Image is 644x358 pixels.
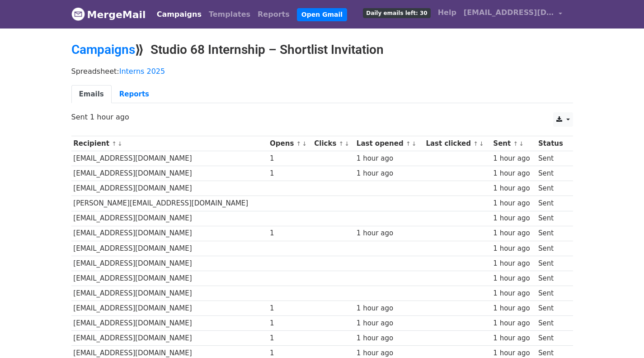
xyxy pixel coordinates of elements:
a: ↑ [513,140,518,147]
iframe: Chat Widget [599,315,644,358]
a: ↑ [473,140,478,147]
div: 1 hour ago [357,153,422,164]
a: ↑ [339,140,344,147]
div: 1 hour ago [357,318,422,329]
th: Last clicked [424,136,491,151]
td: [EMAIL_ADDRESS][DOMAIN_NAME] [71,166,268,181]
div: 1 hour ago [493,333,534,344]
a: ↑ [296,140,301,147]
th: Opens [268,136,312,151]
td: Sent [536,301,568,316]
a: Open Gmail [297,8,347,21]
td: Sent [536,226,568,241]
td: Sent [536,256,568,271]
td: Sent [536,316,568,331]
h2: ⟫ Studio 68 Internship – Shortlist Invitation [71,42,573,57]
span: [EMAIL_ADDRESS][DOMAIN_NAME] [464,7,554,18]
td: [EMAIL_ADDRESS][DOMAIN_NAME] [71,271,268,286]
a: Reports [254,5,293,24]
a: Reports [112,85,157,104]
a: Help [434,4,460,22]
div: 1 hour ago [493,198,534,209]
td: Sent [536,241,568,256]
td: [EMAIL_ADDRESS][DOMAIN_NAME] [71,241,268,256]
div: 1 hour ago [493,318,534,329]
td: [EMAIL_ADDRESS][DOMAIN_NAME] [71,301,268,316]
div: 1 [270,318,310,329]
th: Last opened [354,136,424,151]
img: MergeMail logo [71,7,85,21]
div: 1 hour ago [493,273,534,284]
td: Sent [536,151,568,166]
td: [PERSON_NAME][EMAIL_ADDRESS][DOMAIN_NAME] [71,196,268,211]
p: Sent 1 hour ago [71,112,573,122]
td: Sent [536,211,568,226]
td: [EMAIL_ADDRESS][DOMAIN_NAME] [71,211,268,226]
td: Sent [536,166,568,181]
div: 1 hour ago [493,228,534,239]
th: Clicks [312,136,354,151]
a: Templates [205,5,254,24]
td: [EMAIL_ADDRESS][DOMAIN_NAME] [71,331,268,346]
td: [EMAIL_ADDRESS][DOMAIN_NAME] [71,316,268,331]
td: Sent [536,286,568,301]
div: 1 hour ago [493,168,534,179]
div: 1 [270,228,310,239]
a: Interns 2025 [119,67,165,76]
a: ↓ [479,140,484,147]
div: 1 hour ago [493,303,534,314]
div: 1 hour ago [493,183,534,194]
div: 1 hour ago [357,333,422,344]
div: 1 hour ago [357,168,422,179]
td: Sent [536,181,568,196]
td: [EMAIL_ADDRESS][DOMAIN_NAME] [71,226,268,241]
td: Sent [536,271,568,286]
a: Campaigns [71,42,135,57]
span: Daily emails left: 30 [363,8,430,18]
th: Recipient [71,136,268,151]
div: 1 hour ago [357,228,422,239]
a: ↓ [344,140,349,147]
a: MergeMail [71,5,146,24]
a: ↓ [302,140,307,147]
a: ↑ [112,140,117,147]
div: 1 [270,153,310,164]
div: 1 hour ago [493,243,534,254]
a: [EMAIL_ADDRESS][DOMAIN_NAME] [460,4,566,25]
th: Sent [491,136,536,151]
a: ↓ [412,140,417,147]
div: 1 [270,303,310,314]
p: Spreadsheet: [71,67,573,76]
div: 1 hour ago [493,288,534,299]
div: 1 [270,168,310,179]
a: Emails [71,85,112,104]
td: Sent [536,331,568,346]
td: [EMAIL_ADDRESS][DOMAIN_NAME] [71,151,268,166]
div: 1 [270,333,310,344]
a: Daily emails left: 30 [359,4,434,22]
div: 1 hour ago [493,213,534,224]
td: [EMAIL_ADDRESS][DOMAIN_NAME] [71,181,268,196]
a: ↑ [406,140,411,147]
th: Status [536,136,568,151]
div: 1 hour ago [493,258,534,269]
td: [EMAIL_ADDRESS][DOMAIN_NAME] [71,256,268,271]
a: Campaigns [153,5,205,24]
a: ↓ [519,140,524,147]
a: ↓ [118,140,122,147]
div: 1 hour ago [357,303,422,314]
td: [EMAIL_ADDRESS][DOMAIN_NAME] [71,286,268,301]
div: 1 hour ago [493,153,534,164]
td: Sent [536,196,568,211]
